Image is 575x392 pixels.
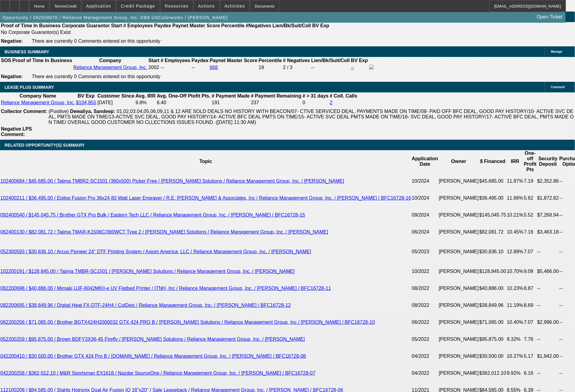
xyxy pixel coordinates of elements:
td: 10.27% [506,348,523,365]
td: 6.40 [156,100,211,106]
b: Negative: [1,74,23,79]
td: No Corporate Guarantor(s) Exist [1,29,332,35]
th: Application Date [412,150,439,173]
button: Credit Package [116,0,160,12]
span: 01,02,03.04,05,06,09,11 & 12 ARE SOLD DEALS NO HISTORY WITH BEACON/07- CTIVE SERVICED DEAL, PAYME... [48,109,574,125]
td: 8.69 [524,297,537,314]
td: [PERSON_NAME] [439,190,479,207]
td: 11.66% [506,190,523,207]
td: [PERSON_NAME] [439,331,479,348]
td: 9.92% [506,365,523,382]
th: One-off Profit Pts [524,150,537,173]
b: BV Exp [351,58,368,63]
a: 102400684 / $45,685.00 / Tajima TMBR2-SC1501 (360x500) Picker Free / [PERSON_NAME] Solutions / Re... [0,178,344,184]
b: Lien/Bk/Suit/Coll [311,58,350,63]
td: $128,845.00 [479,263,506,280]
td: 10.45% [506,224,523,241]
td: $1,872.82 [537,190,559,207]
td: 9.32% [506,331,523,348]
td: 10/2024 [412,190,439,207]
td: 5.17 [524,348,537,365]
button: Resources [160,0,193,12]
td: $5,466.00 [537,263,559,280]
td: $30,836.10 [479,241,506,263]
b: Customer Since [97,93,134,98]
b: #Negatives [246,23,272,28]
td: 191 [212,100,250,106]
span: Manage [551,50,562,53]
a: 052300593 / $30,836.10 / Arcus Pioneer 24" DTF Printing System / Axiom America, LLC / Reliance Ma... [0,249,311,254]
td: 10.70% [506,263,523,280]
td: [PERSON_NAME] [439,348,479,365]
td: 10/2024 [412,173,439,190]
span: (Positive) [48,109,69,114]
td: -- [191,64,209,71]
td: 08/2022 [412,297,439,314]
td: 10.21% [506,207,523,224]
td: 2002 [148,64,160,71]
td: [PERSON_NAME] [439,241,479,263]
td: 10.40% [506,314,523,331]
b: Paynet Master Score [172,23,220,28]
button: Application [82,0,115,12]
span: Comment [551,85,565,89]
td: $362,012.10 [479,365,506,382]
td: -- [537,297,559,314]
span: Actions [198,4,215,8]
td: 5.52 [524,207,537,224]
td: 7.19 [524,173,537,190]
td: 10/2022 [412,263,439,280]
td: $30,500.00 [479,348,506,365]
span: Activities [225,4,245,8]
th: Owner [439,150,479,173]
a: Reliance Management Group, Inc. [1,100,75,105]
td: 04/2022 [412,365,439,382]
a: 052200259 / $95,875.00 / Brown BDFY3X36-45 Firefly / [PERSON_NAME] Solutions / Reliance Managemen... [0,337,305,342]
a: 082200698 / $40,886.00 / Mimaki UJF-6042MKII-e UV Flatbed Printer / ITNH, Inc / Reliance Manageme... [0,286,331,291]
b: # Payment Made [212,93,250,98]
td: 6.16 [524,365,537,382]
a: -- [351,65,354,70]
td: -- [537,280,559,297]
td: [DATE] [97,100,135,106]
a: 092400540 / $145,045.75 / Brother GTX Pro Bulk / Eastern Tech LLC / Reliance Management Group, In... [0,212,305,218]
b: Avg. One-Off Ptofit Pts. [157,93,210,98]
span: Opportunity / 092500070 / Reliance Management Group, Inc. DBA USColorworks / [PERSON_NAME] [2,15,228,20]
td: 08/2022 [412,280,439,297]
td: 11.87% [506,173,523,190]
td: 09/2024 [412,207,439,224]
th: Security Deposit [537,150,559,173]
b: Paydex [154,23,171,28]
span: There are currently 0 Comments entered on this opportunity [32,38,160,44]
th: SOS [1,58,12,64]
td: [PERSON_NAME] [439,173,479,190]
td: 05/2022 [412,331,439,348]
td: -- [537,241,559,263]
a: 2 [330,100,333,105]
a: 102400211 / $36,495.00 / Epilog Fusion Pro 36x24 80 Watt Laser Engraver / R.E. [PERSON_NAME] & As... [0,195,411,201]
td: [PERSON_NAME] [439,207,479,224]
b: # > 31 days [303,93,329,98]
td: 8.87 [524,280,537,297]
a: 042200410 / $30,500.00 / Brother GTX 424 Pro B / [DOMAIN_NAME] / Reliance Management Group, Inc. ... [0,354,306,359]
th: IRR [506,150,523,173]
span: -- [161,65,164,70]
b: Start [149,58,159,63]
b: # Negatives [283,58,310,63]
b: # Coll. Calls [330,93,357,98]
td: 9.8% [135,100,156,106]
td: [PERSON_NAME] [439,314,479,331]
b: Avg. IRR [135,93,155,98]
b: Negative: [1,38,23,44]
img: facebook-icon.png [369,65,374,69]
td: $2,996.00 [537,314,559,331]
button: Actions [194,0,219,12]
a: 668 [210,65,218,70]
td: $2,352.86 [537,173,559,190]
td: -- [537,331,559,348]
td: $3,463.18 [537,224,559,241]
a: $104,855 [76,100,96,105]
b: Percentile [221,23,244,28]
a: 082200695 / $38,849.96 / Digital Heat FX-DTF-24H4 / ColDesi / Reliance Management Group, Inc. / [... [0,303,291,308]
td: 10.23% [506,280,523,297]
